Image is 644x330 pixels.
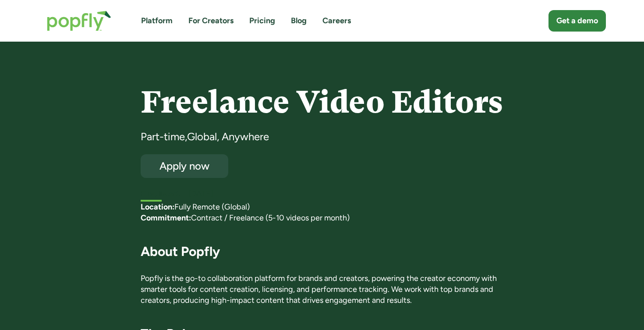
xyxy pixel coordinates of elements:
[149,160,220,171] div: Apply now
[185,130,187,144] div: ,
[188,15,234,26] a: For Creators
[141,202,504,224] p: ‍ Fully Remote (Global) Contract / Freelance (5-10 videos per month)
[141,188,180,199] h5: First listed:
[141,213,191,223] strong: Commitment:
[141,154,228,178] a: Apply now
[556,15,598,26] div: Get a demo
[548,10,606,32] a: Get a demo
[141,85,504,119] h4: Freelance Video Editors
[141,243,220,259] strong: About Popfly
[249,15,275,26] a: Pricing
[291,15,307,26] a: Blog
[322,15,351,26] a: Careers
[141,202,174,212] strong: Location:
[187,130,269,144] div: Global, Anywhere
[38,2,120,40] a: home
[141,273,504,306] p: Popfly is the go-to collaboration platform for brands and creators, powering the creator economy ...
[188,188,504,199] div: [DATE]
[141,15,173,26] a: Platform
[141,130,185,144] div: Part-time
